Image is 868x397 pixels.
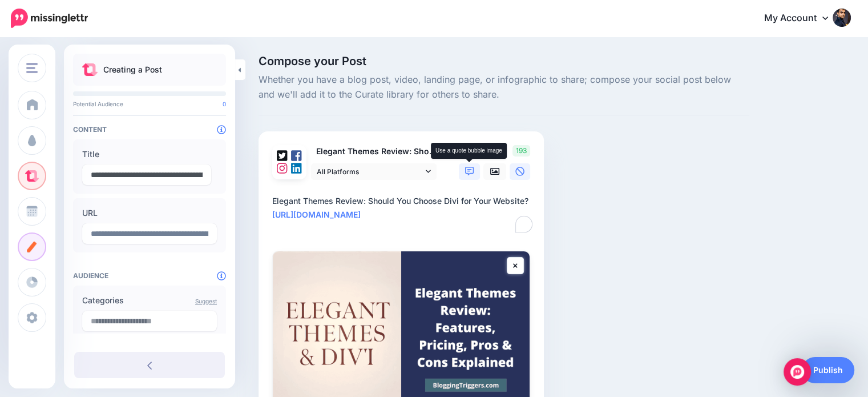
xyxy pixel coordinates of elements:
img: website_grey.svg [18,30,27,39]
p: Creating a Post [103,63,162,77]
a: All Platforms [311,163,437,180]
span: 193 [512,145,530,157]
div: Open Intercom Messenger [784,358,811,386]
img: curate.png [82,63,98,76]
img: tab_domain_overview_orange.svg [31,66,40,75]
a: Publish [802,357,854,383]
label: Categories [82,294,217,307]
img: Missinglettr [11,9,88,28]
span: 0 [223,101,226,107]
img: logo_orange.svg [18,18,27,27]
a: Suggest [195,298,217,304]
span: Whether you have a blog post, video, landing page, or infographic to share; compose your social p... [259,73,749,102]
label: URL [82,206,217,220]
a: My Account [753,5,851,33]
img: menu.png [26,63,38,73]
p: Potential Audience [73,101,226,107]
div: Keywords by Traffic [126,67,192,75]
img: tab_keywords_by_traffic_grey.svg [114,66,123,75]
span: All Platforms [317,166,423,178]
div: Domain Overview [43,67,102,75]
div: Elegant Themes Review: Should You Choose Divi for Your Website? [272,194,535,222]
p: Elegant Themes Review: Should You Choose Divi for Your Website? [311,145,438,158]
h4: Audience [73,271,226,280]
div: v 4.0.25 [32,18,56,27]
span: Compose your Post [259,55,749,67]
h4: Content [73,125,226,134]
label: Title [82,147,217,161]
div: Domain: [DOMAIN_NAME] [30,30,126,39]
textarea: To enrich screen reader interactions, please activate Accessibility in Grammarly extension settings [272,194,535,235]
